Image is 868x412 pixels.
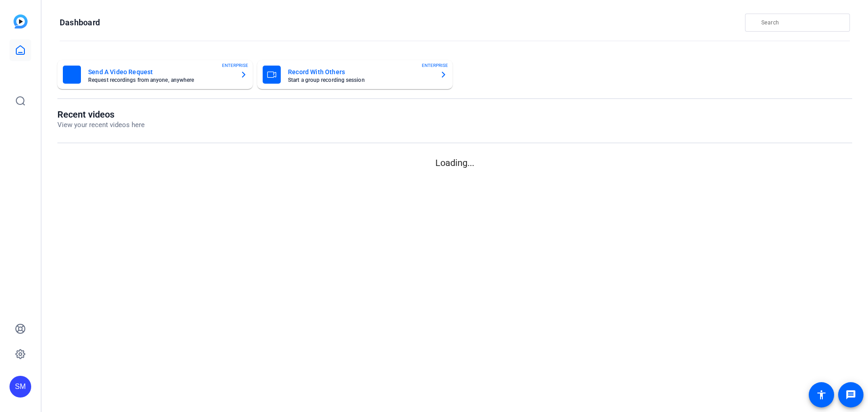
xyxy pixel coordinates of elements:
[9,376,31,398] div: SM
[57,156,852,170] p: Loading...
[257,60,453,89] button: Record With OthersStart a group recording sessionENTERPRISE
[88,66,233,77] mat-card-title: Send A Video Request
[60,17,100,28] h1: Dashboard
[14,14,28,28] img: blue-gradient.svg
[222,62,248,69] span: ENTERPRISE
[57,60,253,89] button: Send A Video RequestRequest recordings from anyone, anywhereENTERPRISE
[88,77,233,83] mat-card-subtitle: Request recordings from anyone, anywhere
[57,120,145,130] p: View your recent videos here
[761,17,843,28] input: Search
[845,389,856,400] mat-icon: message
[57,109,145,120] h1: Recent videos
[288,66,433,77] mat-card-title: Record With Others
[288,77,433,83] mat-card-subtitle: Start a group recording session
[816,389,827,400] mat-icon: accessibility
[422,62,448,69] span: ENTERPRISE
